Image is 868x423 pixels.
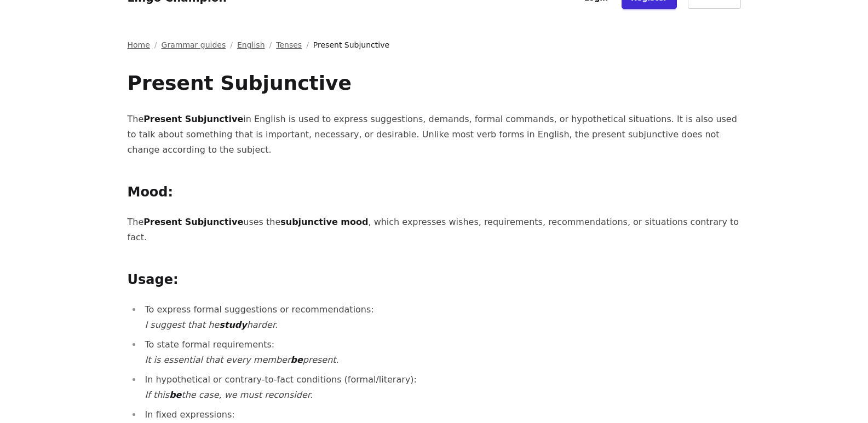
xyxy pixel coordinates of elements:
[313,39,389,50] span: Present Subjunctive
[142,302,741,333] li: To express formal suggestions or recommendations:
[169,390,181,400] strong: be
[269,39,272,50] span: /
[142,372,741,403] li: In hypothetical or contrary-to-fact conditions (formal/literary):
[280,217,368,227] strong: subjunctive mood
[128,72,741,94] h1: Present Subjunctive
[237,39,265,50] a: English
[290,355,302,365] strong: be
[143,114,243,124] strong: Present Subjunctive
[145,320,278,330] em: I suggest that he harder.
[128,271,741,289] h2: Usage:
[128,215,741,245] p: The uses the , which expresses wishes, requirements, recommendations, or situations contrary to f...
[128,184,741,201] h2: Mood:
[219,320,246,330] strong: study
[145,390,313,400] em: If this the case, we must reconsider.
[162,39,226,50] a: Grammar guides
[142,337,741,368] li: To state formal requirements:
[306,39,309,50] span: /
[145,355,339,365] em: It is essential that every member present.
[230,39,233,50] span: /
[128,39,150,50] a: Home
[128,112,741,158] p: The in English is used to express suggestions, demands, formal commands, or hypothetical situatio...
[276,39,302,50] a: Tenses
[143,217,243,227] strong: Present Subjunctive
[128,39,741,50] nav: Breadcrumb
[154,39,157,50] span: /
